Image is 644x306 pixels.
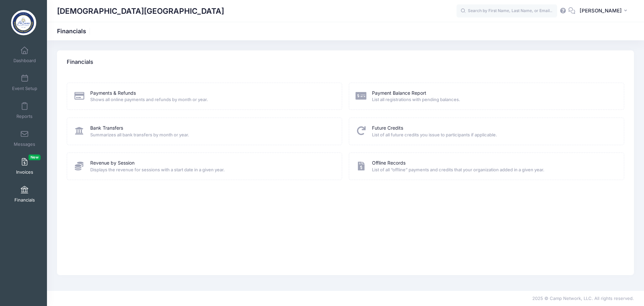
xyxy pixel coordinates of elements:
[9,127,41,150] a: Messages
[9,43,41,67] a: Dashboard
[90,160,135,167] a: Revenue by Session
[12,86,37,91] span: Event Setup
[575,3,634,19] button: [PERSON_NAME]
[372,167,615,173] span: List of all “offline” payments and credits that your organization added in a given year.
[67,53,93,72] h4: Financials
[372,96,615,103] span: List all registrations with pending balances.
[90,167,333,173] span: Displays the revenue for sessions with a start date in a given year.
[9,71,41,94] a: Event Setup
[372,160,406,167] a: Offline Records
[57,28,92,35] h1: Financials
[372,132,615,138] span: List of all future credits you issue to participants if applicable.
[57,3,224,19] h1: [DEMOGRAPHIC_DATA][GEOGRAPHIC_DATA]
[9,155,41,178] a: InvoicesNew
[90,132,333,138] span: Summarizes all bank transfers by month or year.
[14,197,35,203] span: Financials
[457,4,557,18] input: Search by First Name, Last Name, or Email...
[90,96,333,103] span: Shows all online payments and refunds by month or year.
[372,90,426,97] a: Payment Balance Report
[14,141,35,147] span: Messages
[90,90,136,97] a: Payments & Refunds
[90,125,123,132] a: Bank Transfers
[16,169,33,175] span: Invoices
[11,10,36,35] img: All Saints' Episcopal School
[9,182,41,206] a: Financials
[9,99,41,122] a: Reports
[16,114,33,119] span: Reports
[13,58,36,63] span: Dashboard
[580,7,622,14] span: [PERSON_NAME]
[372,125,403,132] a: Future Credits
[532,296,634,301] span: 2025 © Camp Network, LLC. All rights reserved.
[29,155,41,160] span: New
